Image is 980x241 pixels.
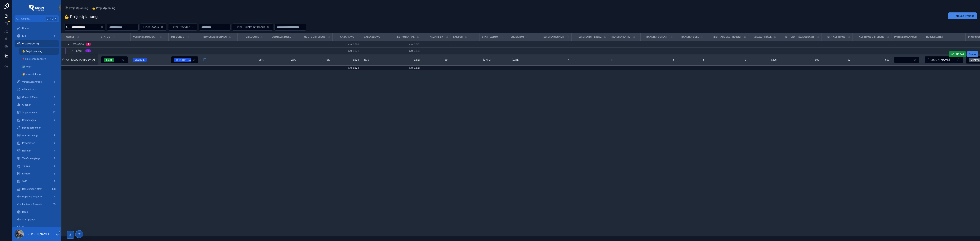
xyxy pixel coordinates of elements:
span: Enddatum [511,35,524,38]
span: Filter Projekt mit Bonus [235,25,265,29]
span: Start planen [22,218,35,221]
a: 3675 [363,58,388,61]
button: Select Button [232,23,273,31]
span: Mit Bonus [171,35,184,38]
div: [PERSON_NAME] [176,58,195,62]
span: 🗺 Maps [22,65,32,68]
div: 1 [52,80,57,84]
span: [DATE] [483,58,491,61]
a: 651 [424,58,448,61]
span: Status [101,35,110,38]
span: Zielquote [246,35,259,38]
span: Quote aktuell [272,35,291,38]
a: [DATE] [482,57,506,63]
button: Select Button [101,56,128,63]
div: 2 [52,133,57,138]
a: 7 [539,58,569,61]
a: E-Mails6 [15,170,59,177]
span: Bonus abrechnen [203,35,227,38]
div: 6 [52,171,57,176]
a: Rechnungen [15,117,59,124]
p: [PERSON_NAME] [27,232,49,236]
div: 15 [52,202,57,207]
div: 1 [88,49,89,52]
span: KPI [22,34,26,37]
span: [DATE] [512,58,519,61]
span: Restpotential [396,35,415,38]
div: 0 [52,95,57,99]
button: RK-Soll [949,51,966,57]
span: Home [22,27,29,30]
span: Rest Tage des Projekt [713,35,742,38]
a: Select Button [171,56,198,64]
span: 2.872 [414,43,420,46]
span: Deals [22,210,28,213]
div: 1 [52,156,57,161]
span: Zielaufträge [754,35,772,38]
span: 2.872 [414,66,420,69]
a: Laufende Projekte15 [15,201,59,208]
a: Select Button [894,56,920,63]
a: Telefoneingänge1 [15,155,59,162]
a: ❗️Raketensoll ändern [19,55,59,62]
a: 1 [574,58,607,61]
span: 3.024 [353,43,359,46]
div: 158 [51,187,57,191]
span: Vonovia [73,43,84,46]
span: Ist - Aufträge [827,35,845,38]
a: 803 [781,58,819,61]
span: 🥳 Veranstaltungen [22,73,43,76]
span: Rechnungen [22,119,36,122]
span: Raketen [22,149,31,152]
span: Status [969,53,976,56]
span: Jump to... [20,17,45,20]
a: Raketenstart offen158 [15,186,59,192]
button: Clear [100,26,105,29]
small: Sum [409,67,413,69]
a: 152 [824,58,850,61]
span: Vermarktungsart [133,35,158,38]
a: Auszeichnung2 [15,132,59,139]
a: 💪 Projektplanung [92,6,115,10]
a: 3.024 [335,58,359,61]
a: Content Börse0 [15,94,59,101]
span: 2.872 [392,58,420,61]
span: 38% [240,58,264,61]
span: Raketen aktiv [612,35,630,38]
small: Sum [348,67,352,69]
a: 0 [708,58,746,61]
span: 3.024 [353,49,359,52]
span: 2.872 [414,49,420,52]
a: Glocken [15,101,59,108]
span: Projektleiter [925,35,943,38]
span: Glocken [22,103,31,106]
span: Raketen geplant [646,35,669,38]
a: Offene Starts [15,86,59,93]
span: K [54,17,57,20]
a: Start planen [15,216,59,223]
a: 8 [678,58,704,61]
a: Neues Projekt [948,12,977,19]
span: Aufträge Differenz [859,35,884,38]
div: 1 [52,194,57,199]
span: Saleable WE [364,35,380,38]
button: Select Button [171,56,198,63]
a: Select Button [924,56,963,64]
span: 3675 [363,58,369,61]
img: App logo [29,5,44,11]
span: To Dos [22,164,30,168]
span: Geplante Projekte [22,195,42,198]
a: Vorschussanfrage1 [15,78,59,85]
span: Filter Status [143,25,159,29]
span: Auszeichnung [22,134,38,137]
button: Select Button [168,23,197,31]
a: 3 [643,58,674,61]
span: Ctrl [46,17,53,21]
a: ENERGIE [133,58,166,62]
span: -- [453,58,455,61]
span: Faktor [453,35,463,38]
